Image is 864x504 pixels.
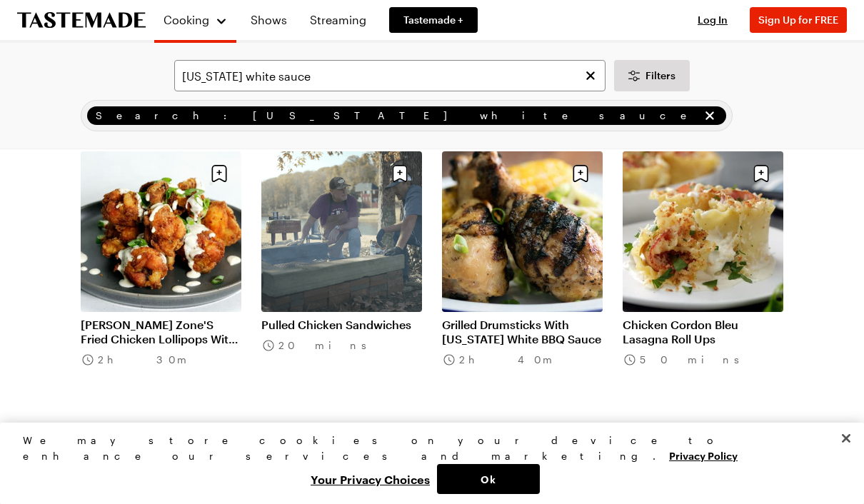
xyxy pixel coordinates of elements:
a: Chicken Cordon Bleu Lasagna Roll Ups [623,318,783,346]
a: More information about your privacy, opens in a new tab [669,448,738,462]
div: We may store cookies on your device to enhance our services and marketing. [23,433,829,464]
span: Filters [646,69,675,83]
span: Search: [US_STATE] white sauce [96,108,699,124]
span: Tastemade + [403,13,463,27]
span: Log In [698,14,728,26]
button: Sign Up for FREE [750,7,847,33]
span: Sign Up for FREE [758,14,838,26]
a: Tastemade + [389,7,478,33]
a: [PERSON_NAME] Zone'S Fried Chicken Lollipops With [US_STATE] White Sauce [81,318,241,346]
button: Save recipe [567,160,594,187]
button: Save recipe [386,160,413,187]
button: Clear search [583,68,598,84]
button: Log In [684,13,741,27]
button: Save recipe [748,160,775,187]
a: Grilled Drumsticks With [US_STATE] White BBQ Sauce [442,318,603,346]
button: Ok [437,464,540,494]
button: remove Search: Alabama white sauce [702,108,718,124]
button: Close [830,423,862,454]
a: Pulled Chicken Sandwiches [261,318,422,332]
span: Cooking [164,13,209,26]
button: Cooking [163,6,228,34]
button: Desktop filters [614,60,690,91]
button: Your Privacy Choices [303,464,437,494]
a: To Tastemade Home Page [17,12,146,29]
div: Privacy [23,433,829,494]
button: Save recipe [206,160,233,187]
